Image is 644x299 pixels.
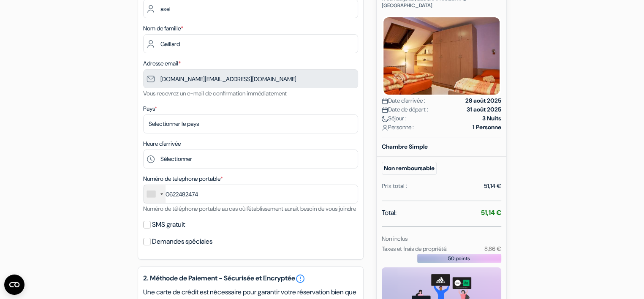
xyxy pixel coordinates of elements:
[382,105,428,114] span: Date de départ :
[143,34,358,53] input: Entrer le nom de famille
[143,274,358,284] h5: 2. Méthode de Paiement - Sécurisée et Encryptée
[143,174,223,183] label: Numéro de telephone portable
[382,208,397,218] span: Total:
[143,205,356,212] small: Numéro de téléphone portable au cas où l'établissement aurait besoin de vous joindre
[473,123,501,132] strong: 1 Personne
[143,69,358,88] input: Entrer adresse e-mail
[143,59,181,68] label: Adresse email
[484,182,501,190] div: 51,14 €
[481,208,501,217] strong: 51,14 €
[467,105,501,114] strong: 31 août 2025
[382,235,408,242] small: Non inclus
[382,116,388,122] img: moon.svg
[382,96,425,105] span: Date d'arrivée :
[143,90,287,97] small: Vous recevrez un e-mail de confirmation immédiatement
[382,182,407,190] div: Prix total :
[152,236,212,247] label: Demandes spéciales
[295,274,305,284] a: error_outline
[448,255,470,262] span: 50 points
[143,104,157,113] label: Pays
[152,219,185,231] label: SMS gratuit
[382,143,428,150] b: Chambre Simple
[482,114,501,123] strong: 3 Nuits
[143,24,183,33] label: Nom de famille
[382,114,407,123] span: Séjour :
[382,162,437,175] small: Non remboursable
[143,139,181,148] label: Heure d'arrivée
[382,98,388,104] img: calendar.svg
[465,96,501,105] strong: 28 août 2025
[382,245,448,253] small: Taxes et frais de propriété:
[484,245,501,253] small: 8,86 €
[382,123,414,132] span: Personne :
[4,275,24,295] button: Ouvrir le widget CMP
[382,125,388,131] img: user_icon.svg
[382,107,388,113] img: calendar.svg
